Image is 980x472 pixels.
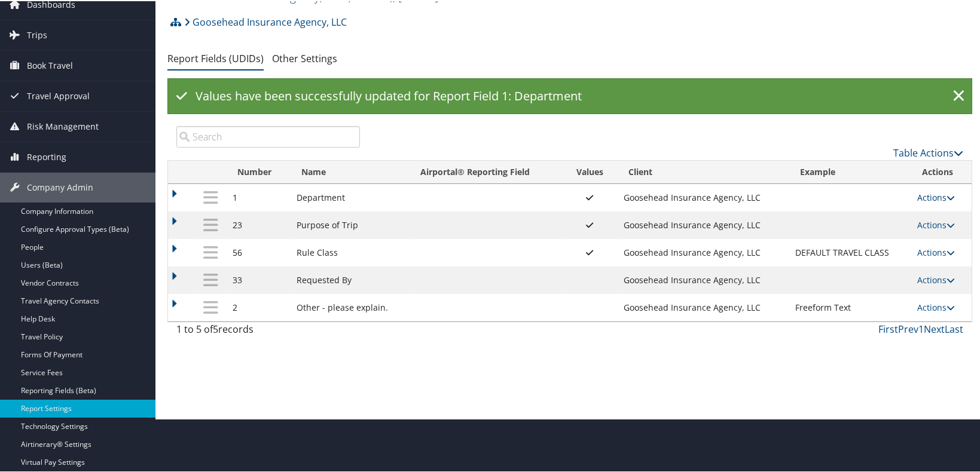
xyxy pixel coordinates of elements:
th: Client [618,160,789,183]
span: Travel Approval [27,80,90,110]
td: Freeform Text [789,293,911,320]
a: Other Settings [272,51,337,64]
td: Goosehead Insurance Agency, LLC [618,238,789,265]
td: Goosehead Insurance Agency, LLC [618,210,789,238]
td: 33 [227,265,291,293]
a: Actions [917,191,955,202]
span: Trips [27,19,47,49]
td: 2 [227,293,291,320]
a: Actions [917,246,955,257]
a: Prev [898,321,918,335]
th: Number [227,160,291,183]
a: Report Fields (UDIDs) [167,51,264,64]
td: 23 [227,210,291,238]
th: : activate to sort column descending [196,160,227,183]
td: Department [291,183,410,210]
td: Goosehead Insurance Agency, LLC [618,293,789,320]
th: Airportal&reg; Reporting Field [410,160,562,183]
th: Name [291,160,410,183]
span: Risk Management [27,111,99,140]
span: Book Travel [27,50,73,79]
a: First [878,321,898,335]
input: Search [176,125,360,146]
th: Values [562,160,618,183]
a: Next [924,321,945,335]
td: Goosehead Insurance Agency, LLC [618,183,789,210]
a: Actions [917,301,955,312]
a: Actions [917,218,955,229]
a: × [948,83,969,107]
a: Goosehead Insurance Agency, LLC [184,9,347,33]
th: Example [789,160,911,183]
div: 1 to 5 of records [176,321,360,341]
td: DEFAULT TRAVEL CLASS [789,238,911,265]
a: Actions [917,273,955,284]
a: 1 [918,321,924,335]
td: Requested By [291,265,410,293]
span: Company Admin [27,171,93,201]
td: 56 [227,238,291,265]
a: Table Actions [893,145,963,158]
td: Other - please explain. [291,293,410,320]
span: 5 [213,321,218,335]
td: 1 [227,183,291,210]
span: Reporting [27,141,66,171]
td: Purpose of Trip [291,210,410,238]
a: Last [945,321,963,335]
div: Values have been successfully updated for Report Field 1: Department [167,77,972,113]
td: Rule Class [291,238,410,265]
th: Actions [911,160,972,183]
td: Goosehead Insurance Agency, LLC [618,265,789,293]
